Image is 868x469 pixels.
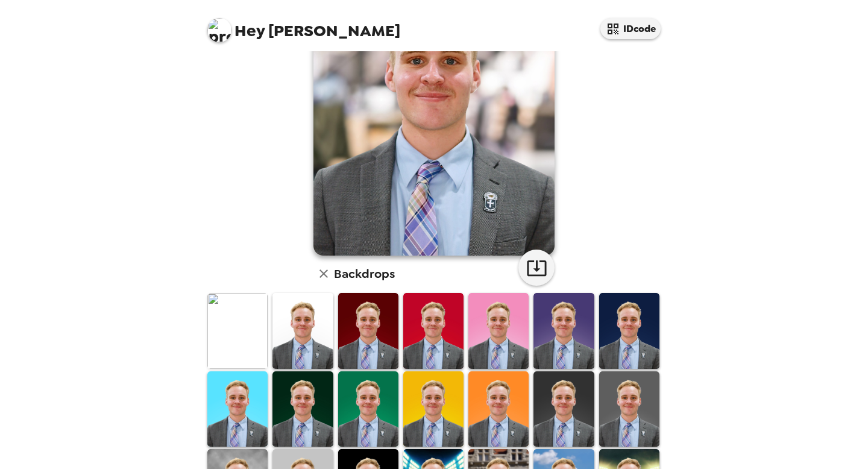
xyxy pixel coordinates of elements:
[207,12,400,39] span: [PERSON_NAME]
[600,18,661,39] button: IDcode
[234,20,265,42] span: Hey
[207,18,231,42] img: profile pic
[334,264,395,283] h6: Backdrops
[207,293,268,368] img: Original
